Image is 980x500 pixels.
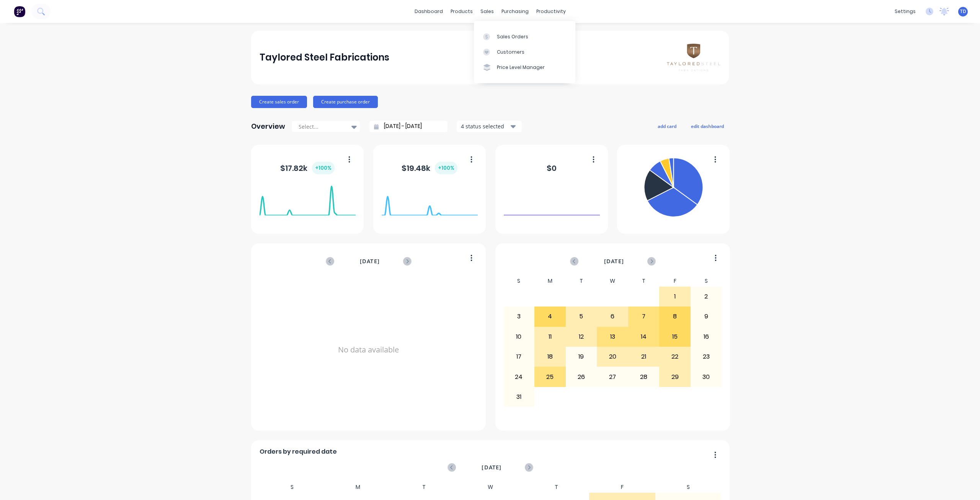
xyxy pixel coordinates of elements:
div: settings [891,6,920,17]
div: 28 [629,367,659,386]
div: 6 [597,307,628,326]
span: [DATE] [604,257,624,266]
div: Overview [251,119,285,134]
div: Sales Orders [497,33,528,40]
div: 1 [660,287,690,306]
div: M [534,275,566,287]
div: purchasing [498,6,532,17]
div: $ 0 [547,162,557,174]
div: W [457,482,523,493]
div: $ 19.48k [402,162,457,174]
div: T [566,275,597,287]
div: 13 [597,327,628,346]
div: 9 [691,307,722,326]
div: T [391,482,457,493]
div: 17 [504,347,534,366]
div: Price Level Manager [497,64,545,71]
div: productivity [532,6,570,17]
div: M [325,482,391,493]
div: 7 [629,307,659,326]
div: Taylored Steel Fabrications [260,50,389,65]
div: 18 [535,347,565,366]
div: T [523,482,590,493]
div: 14 [629,327,659,346]
div: 30 [691,367,722,386]
div: products [447,6,477,17]
div: 12 [566,327,597,346]
div: 31 [504,387,534,407]
div: 11 [535,327,565,346]
div: 3 [504,307,534,326]
div: 22 [660,347,690,366]
div: 5 [566,307,597,326]
a: Price Level Manager [474,60,575,75]
div: 10 [504,327,534,346]
div: 8 [660,307,690,326]
div: 15 [660,327,690,346]
div: 4 status selected [461,122,509,130]
div: 26 [566,367,597,386]
button: Create sales order [251,96,307,108]
div: 20 [597,347,628,366]
div: sales [477,6,498,17]
div: F [589,482,655,493]
button: Create purchase order [313,96,378,108]
button: add card [653,121,681,131]
div: No data available [260,275,478,424]
div: 2 [691,287,722,306]
div: F [659,275,691,287]
div: S [503,275,535,287]
div: W [597,275,628,287]
div: S [655,482,722,493]
div: 19 [566,347,597,366]
div: 16 [691,327,722,346]
span: TD [960,8,966,15]
div: + 100 % [312,162,335,174]
span: [DATE] [360,257,380,266]
div: 27 [597,367,628,386]
div: 21 [629,347,659,366]
div: 23 [691,347,722,366]
a: Sales Orders [474,29,575,44]
img: Factory [14,6,25,17]
button: 4 status selected [457,121,522,132]
div: 4 [535,307,565,326]
a: Customers [474,44,575,60]
a: dashboard [411,6,447,17]
div: S [691,275,722,287]
span: [DATE] [482,463,501,472]
div: + 100 % [435,162,457,174]
div: T [628,275,660,287]
div: 24 [504,367,534,386]
img: Taylored Steel Fabrications [667,44,720,71]
span: Orders by required date [260,447,337,456]
button: edit dashboard [686,121,729,131]
div: $ 17.82k [280,162,335,174]
div: Customers [497,49,524,56]
div: S [259,482,325,493]
div: 25 [535,367,565,386]
div: 29 [660,367,690,386]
